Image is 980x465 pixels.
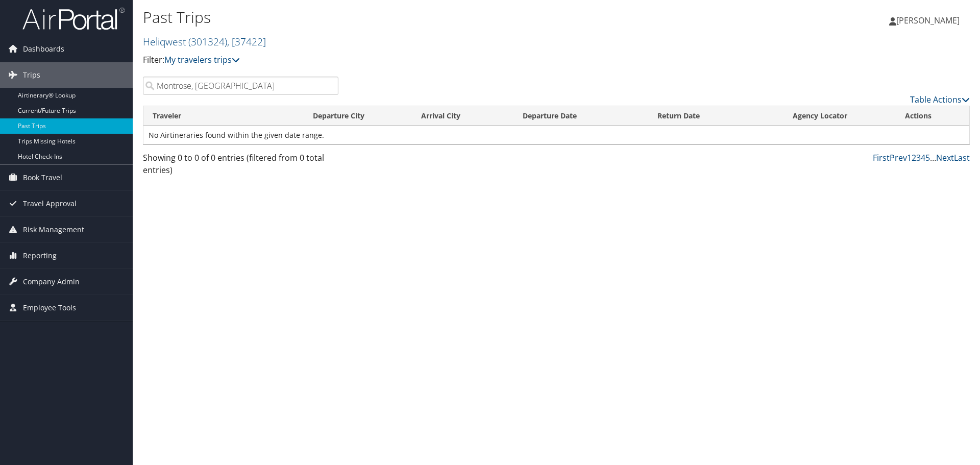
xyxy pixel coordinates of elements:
[930,152,936,163] span: …
[921,152,925,163] a: 4
[143,54,694,67] p: Filter:
[896,15,960,26] span: [PERSON_NAME]
[143,126,969,144] td: No Airtineraries found within the given date range.
[23,217,84,242] span: Risk Management
[907,152,912,163] a: 1
[23,191,77,216] span: Travel Approval
[23,165,62,190] span: Book Travel
[23,243,57,268] span: Reporting
[22,7,125,31] img: airportal-logo.png
[954,152,970,163] a: Last
[783,106,896,126] th: Agency Locator: activate to sort column ascending
[188,35,227,48] span: ( 301324 )
[227,35,266,48] span: , [ 37422 ]
[916,152,921,163] a: 3
[23,62,40,88] span: Trips
[143,106,304,126] th: Traveler: activate to sort column ascending
[648,106,783,126] th: Return Date: activate to sort column ascending
[936,152,954,163] a: Next
[23,295,76,321] span: Employee Tools
[23,269,80,295] span: Company Admin
[896,106,969,126] th: Actions
[143,152,338,181] div: Showing 0 to 0 of 0 entries (filtered from 0 total entries)
[164,54,240,65] a: My travelers trips
[912,152,916,163] a: 2
[412,106,513,126] th: Arrival City: activate to sort column ascending
[873,152,890,163] a: First
[889,5,970,36] a: [PERSON_NAME]
[513,106,648,126] th: Departure Date: activate to sort column ascending
[304,106,412,126] th: Departure City: activate to sort column ascending
[925,152,930,163] a: 5
[910,94,970,105] a: Table Actions
[143,77,338,95] input: Search Traveler or Arrival City
[23,36,64,62] span: Dashboards
[890,152,907,163] a: Prev
[143,35,266,48] a: Heliqwest
[143,7,694,28] h1: Past Trips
